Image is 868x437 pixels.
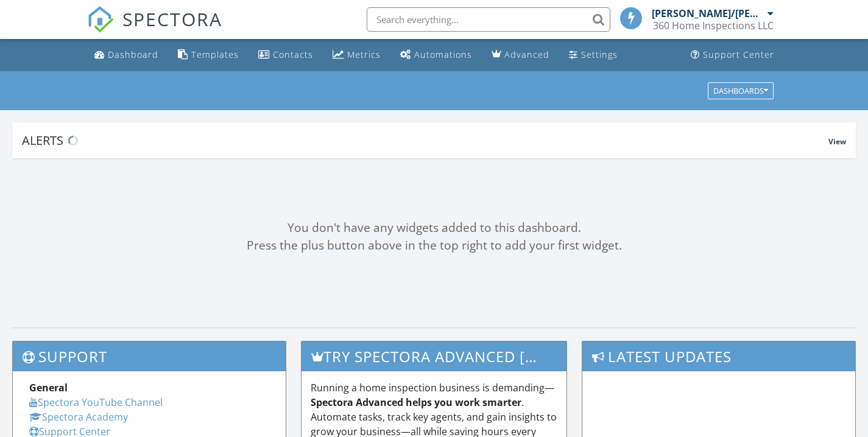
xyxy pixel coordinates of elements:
h3: Try spectora advanced [DATE] [302,341,567,371]
div: Settings [581,49,618,60]
div: Support Center [703,49,774,60]
a: Settings [564,44,623,66]
a: Templates [173,44,244,66]
div: Press the plus button above in the top right to add your first widget. [12,237,856,254]
div: Contacts [273,49,313,60]
a: Support Center [686,44,779,66]
button: Dashboards [708,82,774,99]
input: Search everything... [367,7,610,32]
div: You don't have any widgets added to this dashboard. [12,219,856,237]
a: Dashboard [90,44,163,66]
img: The Best Home Inspection Software - Spectora [87,6,114,33]
a: Metrics [328,44,386,66]
div: Dashboard [108,49,158,60]
h3: Support [13,341,286,371]
span: View [828,136,846,147]
span: SPECTORA [122,6,222,32]
a: Spectora Academy [29,410,128,424]
div: Templates [191,49,239,60]
a: Automations (Basic) [395,44,477,66]
strong: Spectora Advanced helps you work smarter [311,396,521,409]
a: SPECTORA [87,16,222,42]
h3: Latest Updates [582,341,855,371]
a: Contacts [253,44,318,66]
div: Metrics [347,49,381,60]
div: [PERSON_NAME]/[PERSON_NAME] [652,7,764,19]
strong: General [29,381,68,394]
div: Automations [414,49,472,60]
a: Spectora YouTube Channel [29,396,163,409]
a: Advanced [487,44,554,66]
div: 360 Home Inspections LLC [653,19,774,32]
div: Advanced [504,49,549,60]
div: Dashboards [713,86,768,95]
div: Alerts [22,132,828,149]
